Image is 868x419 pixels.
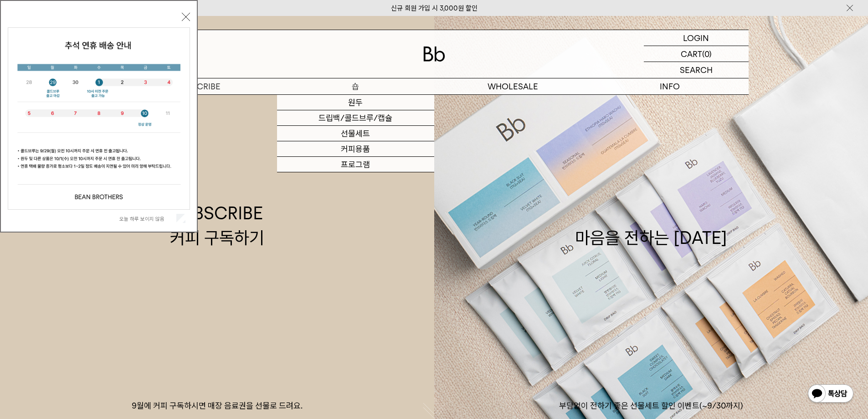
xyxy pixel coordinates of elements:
a: 원두 [277,95,434,110]
p: INFO [591,78,749,94]
p: LOGIN [683,30,709,46]
p: (0) [702,46,712,62]
div: 마음을 전하는 [DATE] [575,201,727,249]
a: LOGIN [644,30,749,46]
a: 프로그램 [277,157,434,172]
p: CART [681,46,702,62]
a: 커피용품 [277,141,434,157]
a: CART (0) [644,46,749,62]
a: 선물세트 [277,126,434,141]
a: 드립백/콜드브루/캡슐 [277,110,434,126]
img: 5e4d662c6b1424087153c0055ceb1a13_140731.jpg [8,28,190,209]
a: 신규 회원 가입 시 3,000원 할인 [391,4,478,12]
button: 닫기 [182,13,190,21]
div: SUBSCRIBE 커피 구독하기 [170,201,264,249]
img: 로고 [423,47,445,62]
p: SEARCH [680,62,713,78]
a: 숍 [277,78,434,94]
p: WHOLESALE [434,78,591,94]
label: 오늘 하루 보이지 않음 [119,216,175,222]
img: 카카오톡 채널 1:1 채팅 버튼 [807,383,854,405]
